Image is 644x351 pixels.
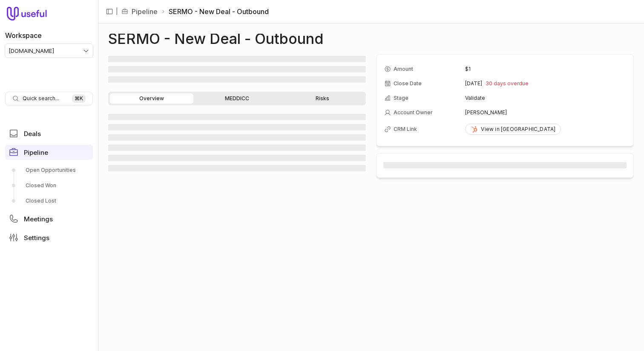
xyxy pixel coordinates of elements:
span: ‌ [108,76,366,83]
button: Collapse sidebar [103,5,116,18]
a: MEDDICC [195,93,279,104]
span: ‌ [108,124,366,131]
td: $1 [465,62,626,76]
span: ‌ [108,114,366,120]
a: Pipeline [5,145,93,160]
span: Quick search... [23,95,59,102]
span: Amount [394,66,413,73]
span: Settings [24,235,49,241]
a: View in [GEOGRAPHIC_DATA] [465,124,561,135]
time: [DATE] [465,80,482,87]
td: Validate [465,91,626,105]
span: ‌ [108,155,366,161]
a: Pipeline [132,6,158,17]
span: | [116,6,118,17]
span: ‌ [108,56,366,62]
span: ‌ [108,165,366,171]
a: Open Opportunities [5,163,93,177]
kbd: ⌘ K [72,94,86,103]
span: Pipeline [24,149,48,156]
a: Deals [5,126,93,141]
label: Workspace [5,30,42,41]
a: Closed Won [5,179,93,192]
a: Meetings [5,211,93,226]
span: ‌ [108,145,366,151]
a: Closed Lost [5,194,93,208]
span: Account Owner [394,109,433,116]
h1: SERMO - New Deal - Outbound [108,34,323,44]
div: View in [GEOGRAPHIC_DATA] [471,126,555,133]
span: Deals [24,131,41,137]
span: ‌ [383,162,627,168]
a: Settings [5,230,93,245]
li: SERMO - New Deal - Outbound [161,6,269,17]
span: ‌ [108,66,366,73]
span: CRM Link [394,126,417,133]
a: Overview [110,93,193,104]
span: Meetings [24,216,53,222]
div: Pipeline submenu [5,163,93,208]
span: 30 days overdue [486,80,529,87]
span: Close Date [394,80,422,87]
span: Stage [394,95,408,102]
td: [PERSON_NAME] [465,106,626,119]
a: Risks [281,93,364,104]
span: ‌ [108,134,366,141]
